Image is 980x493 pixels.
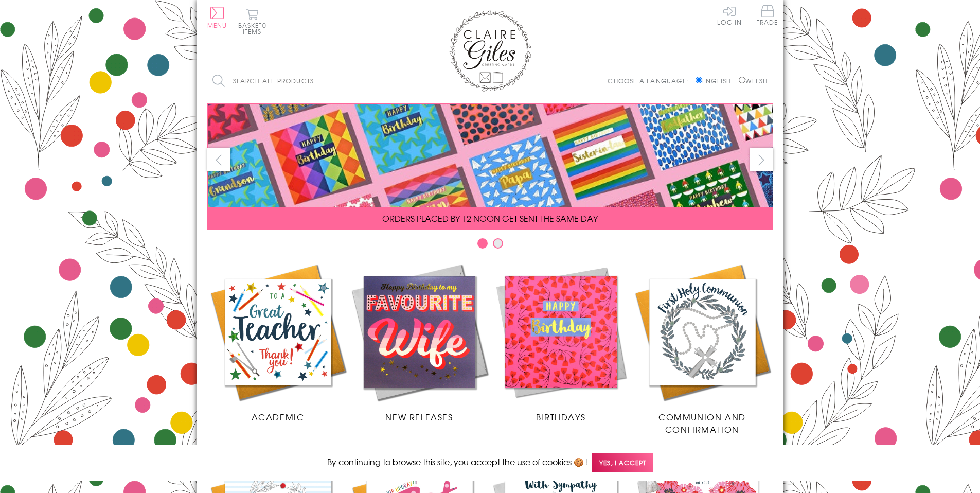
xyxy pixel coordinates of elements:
[739,76,768,85] label: Welsh
[608,76,693,85] p: Choose a language:
[739,77,745,83] input: Welsh
[717,5,742,25] a: Log In
[207,69,387,93] input: Search all products
[207,238,773,254] div: Carousel Pagination
[207,21,227,30] span: Menu
[757,5,778,27] a: Trade
[207,261,349,423] a: Academic
[592,453,653,473] span: Yes, I accept
[757,5,778,25] span: Trade
[252,411,305,423] span: Academic
[658,411,746,435] span: Communion and Confirmation
[750,148,773,171] button: next
[696,76,736,85] label: English
[243,21,266,36] span: 0 items
[493,238,503,249] button: Carousel Page 2
[382,212,598,224] span: ORDERS PLACED BY 12 NOON GET SENT THE SAME DAY
[477,238,488,249] button: Carousel Page 1 (Current Slide)
[536,411,585,423] span: Birthdays
[207,148,230,171] button: prev
[238,8,266,34] button: Basket0 items
[632,261,773,435] a: Communion and Confirmation
[449,10,531,92] img: Claire Giles Greetings Cards
[490,261,632,423] a: Birthdays
[349,261,490,423] a: New Releases
[385,411,453,423] span: New Releases
[207,7,227,28] button: Menu
[696,77,702,83] input: English
[377,69,387,93] input: Search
